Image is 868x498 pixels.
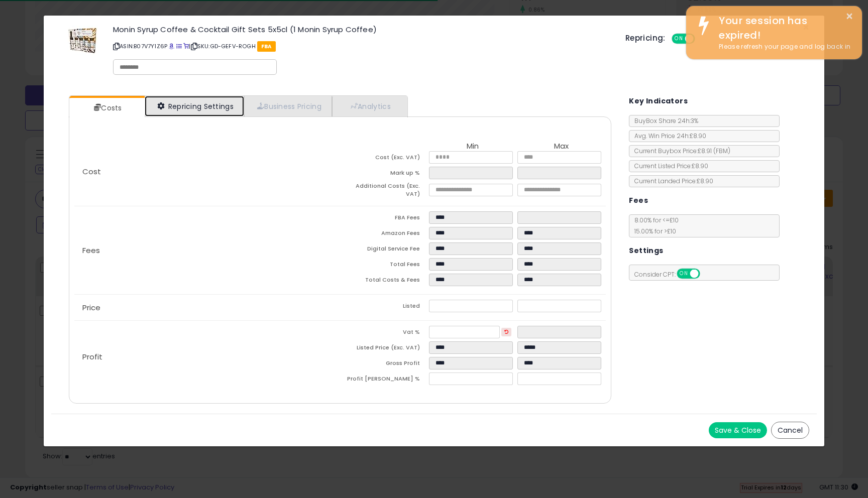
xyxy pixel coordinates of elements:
img: 51rs44U0fbL._SL60_.jpg [67,26,97,56]
td: Profit [PERSON_NAME] % [340,372,428,388]
td: Amazon Fees [340,227,428,242]
h5: Repricing: [625,34,666,42]
td: Mark up % [340,167,428,182]
a: Your listing only [183,42,189,50]
th: Max [517,142,606,151]
span: Current Buybox Price: [629,147,730,155]
td: Digital Service Fee [340,242,428,258]
td: Total Fees [340,258,428,274]
div: Please refresh your page and log back in [711,42,854,52]
td: Listed Price (Exc. VAT) [340,341,428,357]
span: Consider CPT: [629,270,713,279]
span: ON [673,35,685,43]
button: Cancel [771,422,809,439]
th: Min [429,142,517,151]
span: Current Landed Price: £8.90 [629,177,713,185]
a: All offer listings [176,42,182,50]
span: ( FBM ) [713,147,730,155]
a: Analytics [332,96,406,116]
td: Additional Costs (Exc. VAT) [340,182,428,201]
a: Business Pricing [244,96,332,116]
span: BuyBox Share 24h: 3% [629,116,698,125]
td: Gross Profit [340,357,428,372]
td: Vat % [340,326,428,341]
span: ON [678,270,690,278]
p: Cost [74,168,340,176]
button: × [845,10,853,23]
span: 8.00 % for <= £10 [629,216,679,235]
p: Fees [74,246,340,255]
span: FBA [257,41,276,52]
a: BuyBox page [169,42,174,50]
h3: Monin Syrup Coffee & Cocktail Gift Sets 5x5cl (1 Monin Syrup Coffee) [113,26,610,33]
h5: Key Indicators [629,95,688,107]
td: Listed [340,300,428,315]
span: OFF [699,270,715,278]
td: FBA Fees [340,211,428,227]
button: Save & Close [709,422,767,438]
div: Your session has expired! [711,14,854,42]
span: 15.00 % for > £10 [629,227,676,235]
p: ASIN: B07V7Y1Z6P | SKU: GD-GEFV-ROGH [113,38,610,54]
span: Current Listed Price: £8.90 [629,162,708,170]
span: Avg. Win Price 24h: £8.90 [629,132,706,140]
p: Price [74,304,340,312]
a: Costs [69,98,144,118]
h5: Fees [629,194,648,207]
a: Repricing Settings [145,96,244,116]
td: Total Costs & Fees [340,274,428,289]
h5: Settings [629,244,663,257]
p: Profit [74,353,340,361]
td: Cost (Exc. VAT) [340,151,428,167]
span: £8.91 [698,147,730,155]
